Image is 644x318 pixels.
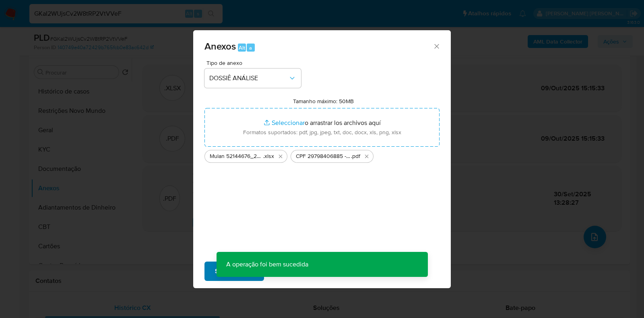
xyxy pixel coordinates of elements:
button: DOSSIÊ ANÁLISE [204,69,301,88]
span: DOSSIÊ ANÁLISE [209,74,288,82]
span: Anexos [204,39,236,53]
span: Cancelar [278,262,304,280]
button: Eliminar CPF 29798406885 - GILSON DA SILVA RIBEIRO.pdf [362,152,372,161]
button: Eliminar Mulan 52144676_2025_09_26_10_32_16 (1).xlsx [276,152,285,161]
span: Alt [239,44,245,52]
span: Subir arquivo [215,262,254,280]
span: CPF 29798406885 - [PERSON_NAME] [PERSON_NAME] [296,152,351,160]
span: Mulan 52144676_2025_09_26_10_32_16 (1) [210,152,263,160]
label: Tamanho máximo: 50MB [293,98,354,105]
ul: Archivos seleccionados [204,147,440,163]
span: a [249,44,252,52]
button: Subir arquivo [204,262,264,281]
p: A operação foi bem sucedida [217,252,318,277]
button: Cerrar [433,42,440,50]
span: .xlsx [263,152,274,160]
span: .pdf [351,152,360,160]
span: Tipo de anexo [206,60,303,66]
